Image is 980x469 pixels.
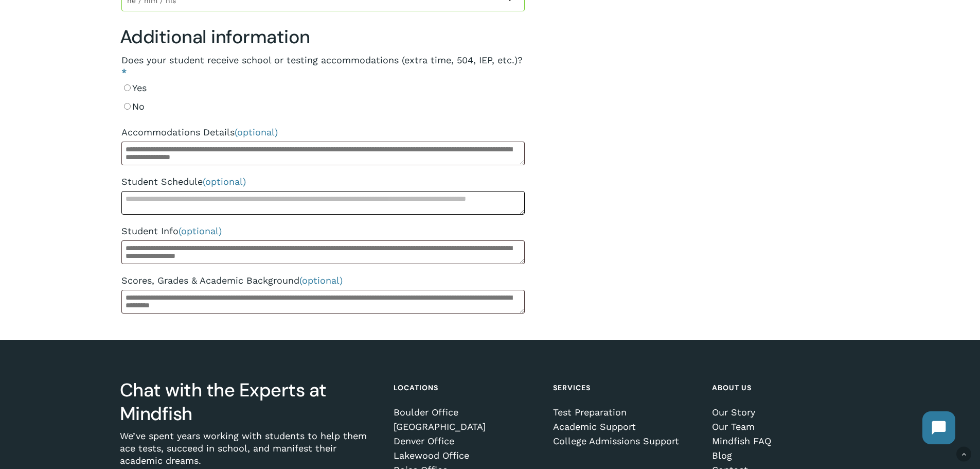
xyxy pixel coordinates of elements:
abbr: required [121,67,127,78]
h3: Additional information [120,25,526,49]
label: Yes [121,79,525,97]
a: Test Preparation [553,407,698,418]
input: Yes [124,84,131,91]
h3: Chat with the Experts at Mindfish [120,378,379,426]
a: Boulder Office [394,407,538,418]
a: Our Team [712,422,857,432]
a: College Admissions Support [553,436,698,446]
input: No [124,103,131,110]
a: Mindfish FAQ [712,436,857,446]
h4: About Us [712,378,857,397]
a: Denver Office [394,436,538,446]
label: No [121,97,525,116]
h4: Locations [394,378,538,397]
iframe: Chatbot [912,401,966,455]
span: (optional) [235,127,278,137]
a: [GEOGRAPHIC_DATA] [394,422,538,432]
a: Lakewood Office [394,450,538,461]
a: Academic Support [553,422,698,432]
span: (optional) [299,275,343,286]
a: Our Story [712,407,857,418]
a: Blog [712,450,857,461]
label: Student Schedule [121,172,525,191]
h4: Services [553,378,698,397]
span: (optional) [179,225,222,236]
label: Student Info [121,222,525,240]
label: Accommodations Details [121,123,525,142]
label: Scores, Grades & Academic Background [121,271,525,290]
legend: Does your student receive school or testing accommodations (extra time, 504, IEP, etc.)? [121,54,525,79]
span: (optional) [203,176,246,187]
